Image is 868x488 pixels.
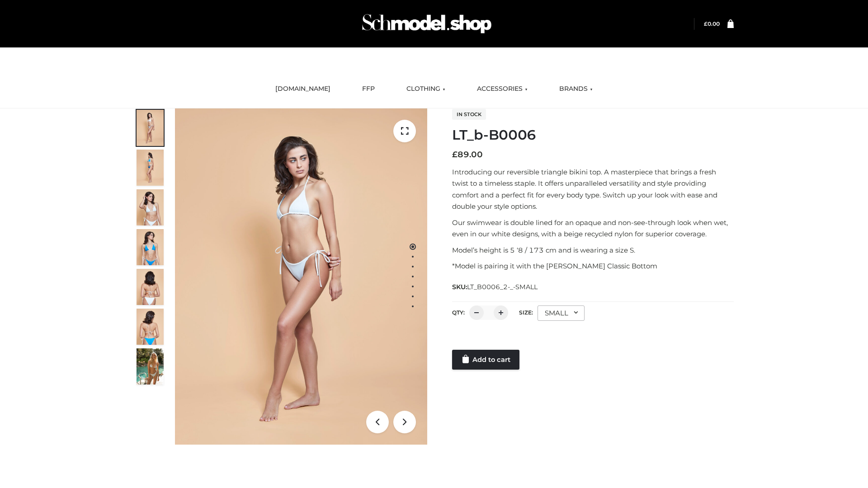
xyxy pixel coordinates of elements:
[452,127,734,143] h1: LT_b-B0006
[452,260,734,272] p: *Model is pairing it with the [PERSON_NAME] Classic Bottom
[467,283,538,291] span: LT_B0006_2-_-SMALL
[175,108,427,445] img: ArielClassicBikiniTop_CloudNine_AzureSky_OW114ECO_1
[137,189,164,225] img: ArielClassicBikiniTop_CloudNine_AzureSky_OW114ECO_3-scaled.jpg
[400,79,452,99] a: CLOTHING
[137,269,164,305] img: ArielClassicBikiniTop_CloudNine_AzureSky_OW114ECO_7-scaled.jpg
[452,244,734,256] p: Model’s height is 5 ‘8 / 173 cm and is wearing a size S.
[452,282,538,292] span: SKU:
[137,309,164,345] img: ArielClassicBikiniTop_CloudNine_AzureSky_OW114ECO_8-scaled.jpg
[519,309,533,316] label: Size:
[137,150,164,186] img: ArielClassicBikiniTop_CloudNine_AzureSky_OW114ECO_2-scaled.jpg
[552,79,599,99] a: BRANDS
[355,79,382,99] a: FFP
[704,20,708,27] span: £
[452,217,734,240] p: Our swimwear is double lined for an opaque and non-see-through look when wet, even in our white d...
[452,350,519,370] a: Add to cart
[452,166,734,212] p: Introducing our reversible triangle bikini top. A masterpiece that brings a fresh twist to a time...
[538,305,585,321] div: SMALL
[470,79,534,99] a: ACCESSORIES
[452,309,465,316] label: QTY:
[137,348,164,385] img: Arieltop_CloudNine_AzureSky2.jpg
[704,20,720,27] a: £0.00
[704,20,720,27] bdi: 0.00
[452,109,486,120] span: In stock
[137,110,164,146] img: ArielClassicBikiniTop_CloudNine_AzureSky_OW114ECO_1-scaled.jpg
[452,150,458,160] span: £
[359,6,495,42] img: Schmodel Admin 964
[452,150,483,160] bdi: 89.00
[269,79,337,99] a: [DOMAIN_NAME]
[137,229,164,265] img: ArielClassicBikiniTop_CloudNine_AzureSky_OW114ECO_4-scaled.jpg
